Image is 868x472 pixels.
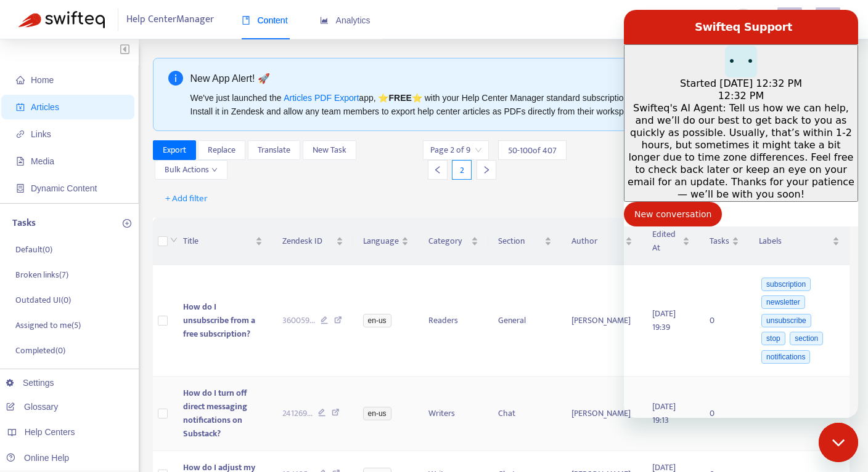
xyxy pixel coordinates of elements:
[6,453,69,463] a: Online Help
[282,314,315,327] span: 360059 ...
[15,319,81,332] p: Assigned to me ( 5 )
[248,140,300,160] button: Translate
[208,143,235,157] span: Replace
[353,218,419,265] th: Language
[282,407,313,420] span: 241269 ...
[258,143,290,157] span: Translate
[12,216,36,231] p: Tasks
[433,166,442,174] span: left
[363,407,391,420] span: en-us
[183,386,247,441] span: How do I turn off direct messaging notifications on Substack?
[183,234,253,248] span: Title
[31,183,97,193] span: Dynamic Content
[190,71,822,86] div: New App Alert! 🚀
[155,160,227,180] button: Bulk Actionsdown
[419,377,489,451] td: Writers
[562,218,642,265] th: Author
[31,75,54,85] span: Home
[6,378,54,388] a: Settings
[16,130,25,138] span: link
[363,314,391,327] span: en-us
[198,140,245,160] button: Replace
[428,234,469,248] span: Category
[819,423,858,462] iframe: Button to launch messaging window, conversation in progress
[508,144,557,157] span: 50 - 100 of 407
[156,189,217,209] button: + Add filter
[211,167,218,173] span: down
[16,103,25,111] span: account-book
[303,140,356,160] button: New Task
[16,76,25,84] span: home
[16,157,25,166] span: file-image
[488,377,562,451] td: Chat
[123,219,131,228] span: plus-circle
[31,102,59,112] span: Articles
[242,15,288,25] span: Content
[25,427,75,437] span: Help Centers
[320,15,371,25] span: Analytics
[18,11,105,28] img: Swifteq
[168,71,183,86] span: info-circle
[165,191,208,206] span: + Add filter
[153,140,196,160] button: Export
[15,243,52,256] p: Default ( 0 )
[419,265,489,377] td: Readers
[173,218,272,265] th: Title
[183,300,255,341] span: How do I unsubscribe from a free subscription?
[190,91,822,118] div: We've just launched the app, ⭐ ⭐️ with your Help Center Manager standard subscription (current on...
[488,218,562,265] th: Section
[16,184,25,193] span: container
[562,265,642,377] td: [PERSON_NAME]
[388,93,411,103] b: FREE
[31,129,51,139] span: Links
[363,234,399,248] span: Language
[165,163,218,177] span: Bulk Actions
[320,16,329,25] span: area-chart
[6,402,58,412] a: Glossary
[242,16,250,25] span: book
[419,218,489,265] th: Category
[15,294,71,306] p: Outdated UI ( 0 )
[31,156,54,166] span: Media
[126,8,214,31] span: Help Center Manager
[170,236,178,244] span: down
[571,234,623,248] span: Author
[452,160,472,180] div: 2
[15,344,65,357] p: Completed ( 0 )
[498,234,542,248] span: Section
[15,268,68,281] p: Broken links ( 7 )
[282,234,334,248] span: Zendesk ID
[488,265,562,377] td: General
[313,143,346,157] span: New Task
[284,93,359,103] a: Articles PDF Export
[562,377,642,451] td: [PERSON_NAME]
[482,166,491,174] span: right
[163,143,186,157] span: Export
[624,10,858,418] iframe: Messaging window
[272,218,353,265] th: Zendesk ID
